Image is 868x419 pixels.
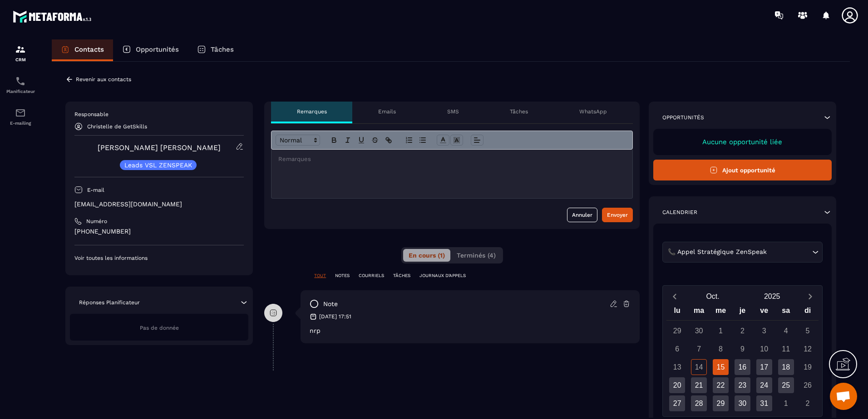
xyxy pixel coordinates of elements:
[74,227,244,236] p: [PHONE_NUMBER]
[735,359,750,375] div: 16
[15,107,26,118] img: email
[691,377,707,393] div: 21
[666,304,819,411] div: Calendar wrapper
[447,108,459,115] p: SMS
[669,377,685,393] div: 20
[2,101,39,132] a: emailemailE-mailing
[778,341,794,357] div: 11
[319,313,351,320] p: [DATE] 17:51
[2,57,39,62] p: CRM
[756,377,772,393] div: 24
[688,304,710,320] div: ma
[13,8,94,25] img: logo
[778,323,794,339] div: 4
[124,162,192,168] p: Leads VSL ZENSPEAK
[742,288,802,304] button: Open years overlay
[310,327,631,334] p: nrp
[800,359,816,375] div: 19
[113,39,188,61] a: Opportunités
[15,76,26,87] img: scheduler
[74,254,244,262] p: Voir toutes les informations
[419,273,466,279] p: JOURNAUX D'APPELS
[735,341,750,357] div: 9
[662,209,697,216] p: Calendrier
[691,395,707,411] div: 28
[691,323,707,339] div: 30
[775,304,797,320] div: sa
[393,273,410,279] p: TÂCHES
[2,37,39,69] a: formationformationCRM
[87,186,104,194] p: E-mail
[800,377,816,393] div: 26
[802,290,819,302] button: Next month
[713,359,729,375] div: 15
[211,45,234,54] p: Tâches
[403,249,450,262] button: En cours (1)
[713,377,729,393] div: 22
[136,45,179,54] p: Opportunités
[602,208,633,222] button: Envoyer
[753,304,775,320] div: ve
[451,249,501,262] button: Terminés (4)
[691,359,707,375] div: 14
[666,247,769,257] span: 📞 Appel Stratégique ZenSpeak
[323,300,338,308] p: note
[735,323,750,339] div: 2
[778,377,794,393] div: 25
[683,288,743,304] button: Open months overlay
[669,359,685,375] div: 13
[567,208,597,222] button: Annuler
[756,359,772,375] div: 17
[756,323,772,339] div: 3
[2,69,39,101] a: schedulerschedulerPlanificateur
[74,45,104,54] p: Contacts
[666,304,688,320] div: lu
[830,383,857,410] div: Ouvrir le chat
[691,341,707,357] div: 7
[666,323,819,411] div: Calendar days
[756,341,772,357] div: 10
[669,341,685,357] div: 6
[2,89,39,94] p: Planificateur
[15,44,26,55] img: formation
[52,39,113,61] a: Contacts
[713,341,729,357] div: 8
[800,341,816,357] div: 12
[579,108,607,115] p: WhatsApp
[98,143,221,152] a: [PERSON_NAME] [PERSON_NAME]
[662,242,823,263] div: Search for option
[457,252,496,259] span: Terminés (4)
[669,395,685,411] div: 27
[778,359,794,375] div: 18
[87,123,147,130] p: Christelle de GetSkills
[607,210,628,219] div: Envoyer
[735,395,750,411] div: 30
[74,111,244,118] p: Responsable
[2,121,39,126] p: E-mailing
[778,395,794,411] div: 1
[86,218,107,225] p: Numéro
[378,108,396,115] p: Emails
[188,39,243,61] a: Tâches
[314,273,326,279] p: TOUT
[74,200,244,209] p: [EMAIL_ADDRESS][DOMAIN_NAME]
[797,304,819,320] div: di
[359,273,384,279] p: COURRIELS
[713,323,729,339] div: 1
[140,325,179,331] span: Pas de donnée
[335,273,350,279] p: NOTES
[756,395,772,411] div: 31
[510,108,528,115] p: Tâches
[710,304,732,320] div: me
[76,76,131,83] p: Revenir aux contacts
[662,114,704,121] p: Opportunités
[666,290,683,302] button: Previous month
[800,323,816,339] div: 5
[800,395,816,411] div: 2
[669,323,685,339] div: 29
[735,377,750,393] div: 23
[79,299,140,306] p: Réponses Planificateur
[769,247,810,257] input: Search for option
[297,108,327,115] p: Remarques
[713,395,729,411] div: 29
